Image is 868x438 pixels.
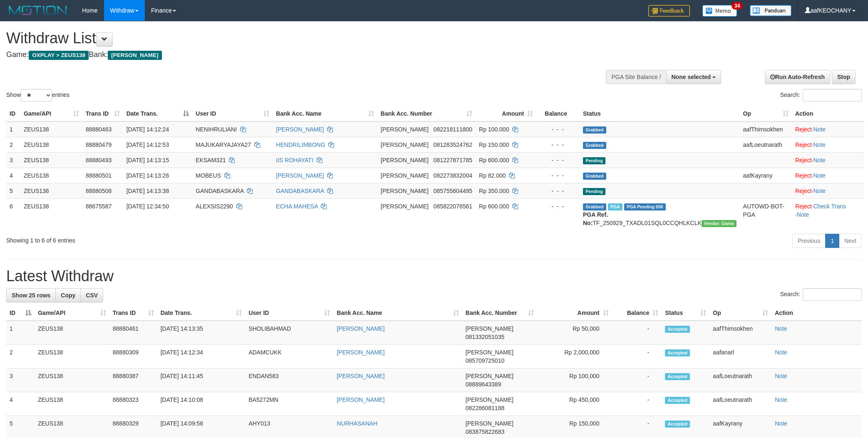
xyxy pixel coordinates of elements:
td: · [792,183,864,198]
a: Note [775,373,787,379]
td: Rp 2,000,000 [537,345,612,369]
td: · · [792,198,864,230]
span: Copy 081227871785 to clipboard [434,157,472,163]
span: [PERSON_NAME] [381,188,429,194]
label: Show entries [6,89,69,101]
span: [PERSON_NAME] [466,396,513,403]
td: · [792,137,864,152]
th: Amount: activate to sort column ascending [537,305,612,321]
th: Action [792,106,864,121]
a: GANDABASKARA [276,188,324,194]
td: ZEUS138 [20,183,82,198]
td: [DATE] 14:10:08 [157,392,246,416]
span: Vendor URL: https://trx31.1velocity.biz [702,220,737,227]
td: - [612,392,662,416]
td: 88880387 [109,369,157,392]
span: Copy 081332051035 to clipboard [466,334,504,340]
td: ZEUS138 [20,137,82,152]
a: Note [813,188,826,194]
a: Note [775,349,787,356]
td: 2 [6,345,35,369]
td: · [792,152,864,168]
th: Trans ID: activate to sort column ascending [109,305,157,321]
td: 3 [6,369,35,392]
td: AUTOWD-BOT-PGA [740,198,792,230]
span: Copy 082273832004 to clipboard [434,172,472,179]
th: Bank Acc. Name: activate to sort column ascending [273,106,377,121]
span: MAJUKARYAJAYA27 [196,141,251,148]
span: [PERSON_NAME] [466,420,513,427]
span: MOBEUS [196,172,221,179]
label: Search: [780,288,862,301]
td: · [792,121,864,137]
a: Note [813,172,826,179]
a: [PERSON_NAME] [337,396,384,403]
span: Rp 600.000 [479,203,509,210]
span: None selected [672,74,711,80]
th: Date Trans.: activate to sort column descending [123,106,193,121]
div: - - - [540,187,576,195]
td: ZEUS138 [20,121,82,137]
span: PGA Pending [624,203,666,210]
a: Previous [792,234,826,248]
span: Accepted [665,421,690,428]
a: Note [813,126,826,133]
span: Grabbed [583,126,606,134]
td: · [792,168,864,183]
span: Rp 150.000 [479,141,509,148]
span: Copy 085709725010 to clipboard [466,357,504,364]
span: [DATE] 14:13:26 [126,172,169,179]
span: [DATE] 14:13:15 [126,157,169,163]
td: 1 [6,321,35,345]
td: - [612,321,662,345]
h4: Game: Bank: [6,51,570,59]
td: 88880309 [109,345,157,369]
span: Rp 350.000 [479,188,509,194]
span: 88880479 [86,141,112,148]
span: [PERSON_NAME] [466,325,513,332]
span: Accepted [665,397,690,404]
span: [DATE] 14:12:53 [126,141,169,148]
span: [PERSON_NAME] [466,349,513,356]
span: Grabbed [583,142,606,149]
td: ZEUS138 [20,198,82,230]
span: 88880463 [86,126,112,133]
span: 88880501 [86,172,112,179]
a: HENDRILIMBONG [276,141,325,148]
td: 3 [6,152,20,168]
div: - - - [540,202,576,210]
div: - - - [540,156,576,164]
td: [DATE] 14:11:45 [157,369,246,392]
span: Pending [583,188,605,195]
img: MOTION_logo.png [6,4,69,17]
th: ID: activate to sort column descending [6,305,35,321]
th: User ID: activate to sort column ascending [192,106,273,121]
td: 88880461 [109,321,157,345]
span: [DATE] 14:12:24 [126,126,169,133]
div: Showing 1 to 6 of 6 entries [6,233,355,245]
a: Reject [795,172,812,179]
div: - - - [540,171,576,180]
th: Bank Acc. Number: activate to sort column ascending [377,106,476,121]
td: aafanarl [709,345,771,369]
td: ZEUS138 [20,168,82,183]
span: Pending [583,157,605,164]
th: Game/API: activate to sort column ascending [20,106,82,121]
span: GANDABASKARA [196,188,243,194]
td: BA5272MN [245,392,333,416]
span: Grabbed [583,203,606,210]
span: Copy 082286081188 to clipboard [466,405,504,411]
a: Note [775,396,787,403]
span: Copy 083875822683 to clipboard [466,428,504,435]
a: Note [775,325,787,332]
td: aafLoeutnarath [740,137,792,152]
span: CSV [86,292,98,299]
td: ENDAN583 [245,369,333,392]
a: IIS ROHAYATI [276,157,313,163]
a: [PERSON_NAME] [276,126,324,133]
span: [PERSON_NAME] [381,141,429,148]
img: Feedback.jpg [648,5,690,17]
span: 88675587 [86,203,112,210]
span: 34 [732,2,743,10]
span: Copy 085755604495 to clipboard [434,188,472,194]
